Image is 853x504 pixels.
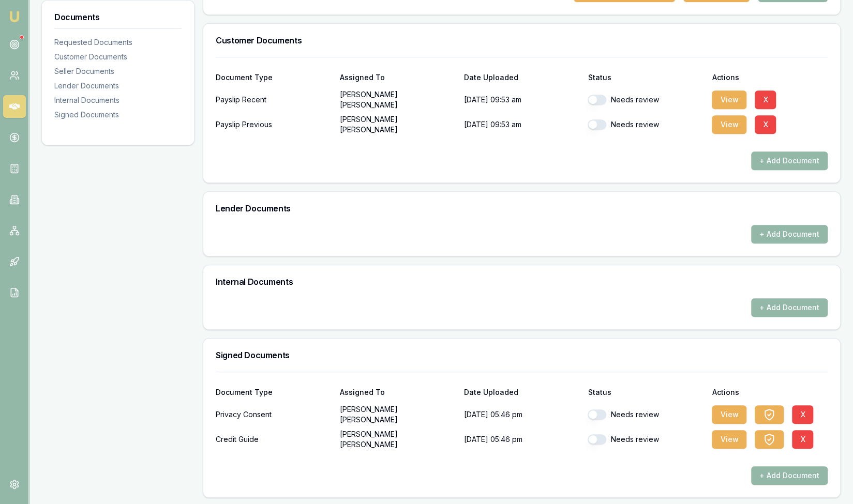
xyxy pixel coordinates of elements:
button: + Add Document [751,151,828,170]
div: Status [588,74,704,81]
div: Seller Documents [54,66,182,77]
button: View [712,430,746,449]
h3: Signed Documents [216,351,828,359]
button: View [712,115,746,134]
div: Payslip Previous [216,114,332,135]
div: Lender Documents [54,81,182,91]
h3: Documents [54,13,182,21]
div: Assigned To [340,74,456,81]
p: [PERSON_NAME] [PERSON_NAME] [340,89,456,110]
h3: Customer Documents [216,36,828,44]
img: emu-icon-u.png [8,10,21,23]
div: Date Uploaded [464,389,580,396]
div: Assigned To [340,389,456,396]
p: [DATE] 09:53 am [464,114,580,135]
div: Signed Documents [54,110,182,120]
button: + Add Document [751,466,828,485]
div: Privacy Consent [216,404,332,425]
p: [PERSON_NAME] [PERSON_NAME] [340,114,456,135]
div: Date Uploaded [464,74,580,81]
div: Document Type [216,74,332,81]
button: View [712,405,746,424]
div: Credit Guide [216,429,332,450]
button: + Add Document [751,298,828,317]
h3: Internal Documents [216,278,828,286]
div: Payslip Recent [216,89,332,110]
div: Internal Documents [54,95,182,105]
div: Actions [712,389,828,396]
p: [PERSON_NAME] [PERSON_NAME] [340,404,456,425]
div: Needs review [588,95,704,105]
p: [DATE] 05:46 pm [464,404,580,425]
p: [DATE] 09:53 am [464,89,580,110]
div: Actions [712,74,828,81]
h3: Lender Documents [216,204,828,212]
button: X [792,430,813,449]
div: Customer Documents [54,52,182,62]
button: View [712,90,746,109]
button: + Add Document [751,225,828,243]
button: X [755,90,776,109]
div: Status [588,389,704,396]
div: Document Type [216,389,332,396]
div: Needs review [588,409,704,420]
button: X [755,115,776,134]
div: Requested Documents [54,37,182,48]
div: Needs review [588,119,704,130]
p: [DATE] 05:46 pm [464,429,580,450]
div: Needs review [588,434,704,445]
p: [PERSON_NAME] [PERSON_NAME] [340,429,456,450]
button: X [792,405,813,424]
